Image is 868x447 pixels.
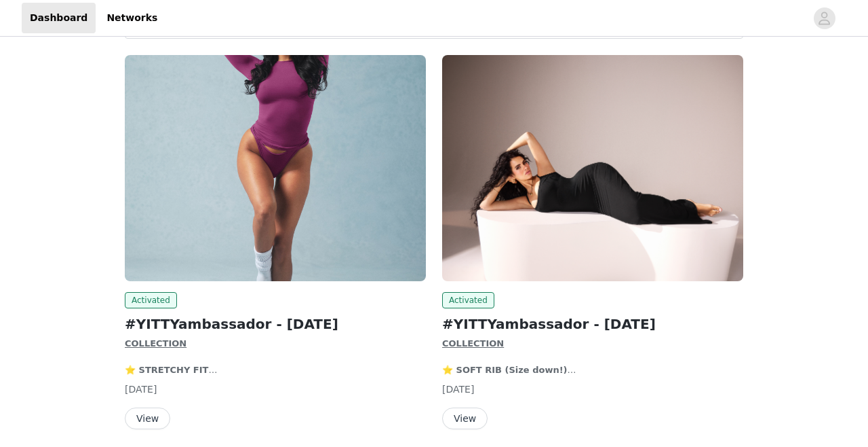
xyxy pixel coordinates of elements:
[125,414,170,424] a: View
[442,292,494,308] span: Activated
[442,414,488,424] a: View
[442,314,743,334] h2: #YITTYambassador - [DATE]
[125,365,217,375] strong: ⭐️ STRETCHY FIT
[125,384,157,395] span: [DATE]
[442,365,576,375] strong: ⭐️ SOFT RIB (Size down!)
[22,3,96,33] a: Dashboard
[442,338,504,348] strong: COLLECTION
[818,7,831,29] div: avatar
[98,3,165,33] a: Networks
[442,55,743,281] img: YITTY
[125,55,426,281] img: YITTY
[125,292,177,308] span: Activated
[125,408,170,429] button: View
[442,384,474,395] span: [DATE]
[125,314,426,334] h2: #YITTYambassador - [DATE]
[442,408,488,429] button: View
[125,338,186,348] strong: COLLECTION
